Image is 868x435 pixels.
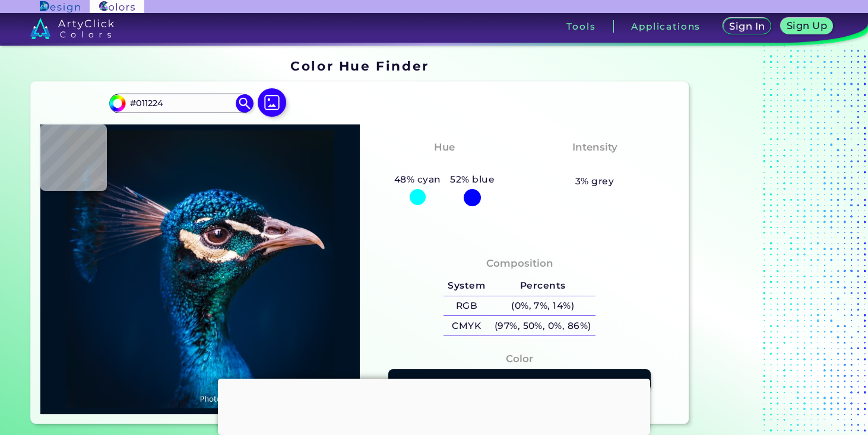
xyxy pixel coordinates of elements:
img: ArtyClick Design logo [40,1,80,12]
a: Sign In [726,19,769,34]
h5: (97%, 50%, 0%, 86%) [490,316,595,335]
img: icon picture [258,88,286,117]
h5: System [443,276,490,296]
a: Sign Up [784,19,831,34]
h5: 48% cyan [389,172,445,187]
h5: Sign In [731,22,763,31]
h4: Intensity [572,139,617,156]
h4: Hue [434,139,455,156]
h4: Composition [486,255,553,272]
h5: RGB [443,296,490,316]
h1: Color Hue Finder [290,57,429,75]
h3: Tools [566,22,595,31]
h3: Vibrant [569,158,620,172]
iframe: Advertisement [218,379,650,432]
h4: Color [506,350,533,367]
h5: 52% blue [446,172,499,187]
h3: Applications [631,22,701,31]
iframe: Advertisement [693,54,842,428]
input: type color.. [126,95,236,111]
h5: (0%, 7%, 14%) [490,296,595,316]
img: icon search [236,94,254,112]
img: img_pavlin.jpg [46,130,354,408]
h3: Cyan-Blue [411,158,478,172]
h5: Sign Up [788,21,825,30]
img: logo_artyclick_colors_white.svg [30,18,114,39]
h5: 3% grey [575,174,614,189]
h5: Percents [490,276,595,296]
h5: CMYK [443,316,490,335]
